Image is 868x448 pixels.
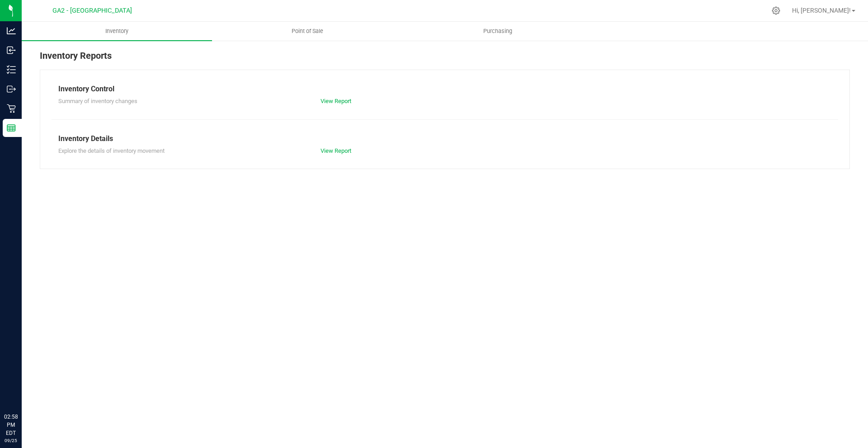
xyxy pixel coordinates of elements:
[770,6,782,15] div: Manage settings
[52,7,132,14] span: GA2 - [GEOGRAPHIC_DATA]
[7,65,16,74] inline-svg: Inventory
[7,104,16,113] inline-svg: Retail
[22,22,212,41] a: Inventory
[7,46,16,55] inline-svg: Inbound
[7,85,16,94] inline-svg: Outbound
[7,26,16,35] inline-svg: Analytics
[792,7,851,14] span: Hi, [PERSON_NAME]!
[279,27,335,35] span: Point of Sale
[4,437,18,444] p: 09/25
[321,147,351,154] a: View Report
[9,376,36,403] iframe: Resource center
[58,133,831,144] div: Inventory Details
[93,27,141,35] span: Inventory
[471,27,524,35] span: Purchasing
[58,84,831,94] div: Inventory Control
[4,413,18,437] p: 02:58 PM EDT
[58,98,137,104] span: Summary of inventory changes
[212,22,402,41] a: Point of Sale
[40,49,850,70] div: Inventory Reports
[58,147,165,154] span: Explore the details of inventory movement
[7,123,16,132] inline-svg: Reports
[402,22,593,41] a: Purchasing
[321,98,351,104] a: View Report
